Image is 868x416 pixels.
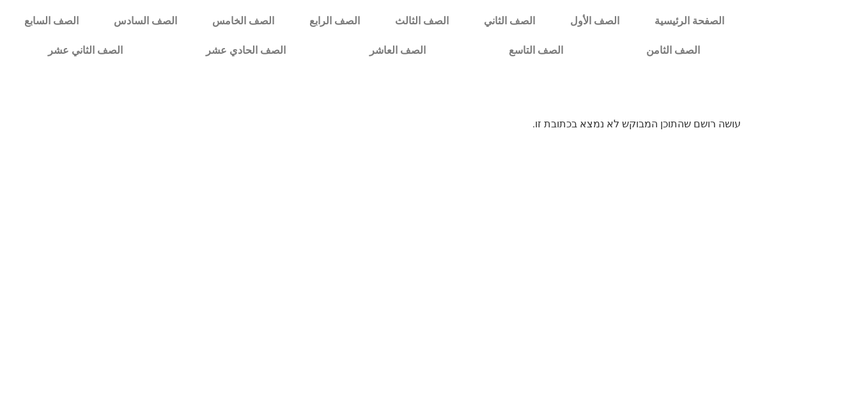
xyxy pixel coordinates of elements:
[377,6,466,36] a: الصف الثالث
[467,36,605,65] a: الصف التاسع
[164,36,327,65] a: الصف الحادي عشر
[552,6,637,36] a: الصف الأول
[328,36,467,65] a: الصف العاشر
[637,6,742,36] a: الصفحة الرئيسية
[194,6,291,36] a: الصف الخامس
[6,36,164,65] a: الصف الثاني عشر
[605,36,741,65] a: الصف الثامن
[6,6,96,36] a: الصف السابع
[127,116,741,132] p: עושה רושם שהתוכן המבוקש לא נמצא בכתובת זו.
[291,6,377,36] a: الصف الرابع
[466,6,552,36] a: الصف الثاني
[96,6,194,36] a: الصف السادس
